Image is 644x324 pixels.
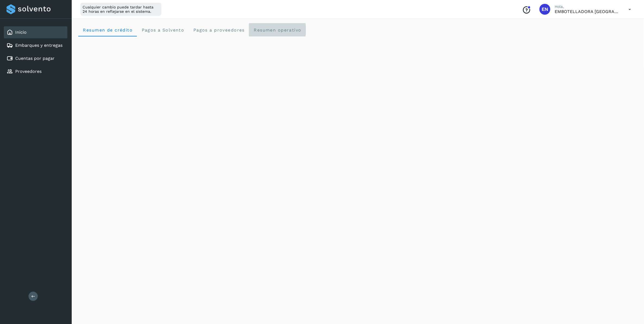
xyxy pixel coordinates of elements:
span: Pagos a Solvento [141,27,184,33]
span: Resumen operativo [253,27,301,33]
a: Inicio [15,30,27,35]
p: EMBOTELLADORA NIAGARA DE MEXICO [555,9,620,14]
div: Proveedores [4,66,67,77]
div: Embarques y entregas [4,39,67,51]
a: Proveedores [15,69,42,74]
a: Embarques y entregas [15,43,62,48]
span: Resumen de crédito [83,27,133,33]
a: Cuentas por pagar [15,56,55,61]
div: Cuentas por pagar [4,52,67,64]
div: Cualquier cambio puede tardar hasta 24 horas en reflejarse en el sistema. [80,3,161,16]
span: Pagos a proveedores [193,27,245,33]
div: Inicio [4,26,67,38]
p: Hola, [555,4,620,9]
